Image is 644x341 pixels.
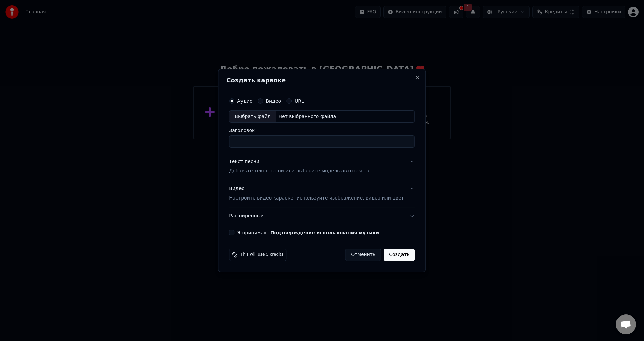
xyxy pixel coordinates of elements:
[294,99,304,103] label: URL
[229,153,415,180] button: Текст песниДобавьте текст песни или выберите модель автотекста
[270,230,379,235] button: Я принимаю
[229,168,369,175] p: Добавьте текст песни или выберите модель автотекста
[229,159,259,165] div: Текст песни
[229,195,404,202] p: Настройте видео караоке: используйте изображение, видео или цвет
[229,111,276,123] div: Выбрать файл
[226,77,417,83] h2: Создать караоке
[229,128,415,133] label: Заголовок
[384,249,415,261] button: Создать
[266,99,281,103] label: Видео
[237,99,252,103] label: Аудио
[229,180,415,207] button: ВидеоНастройте видео караоке: используйте изображение, видео или цвет
[276,113,339,120] div: Нет выбранного файла
[229,186,404,202] div: Видео
[229,207,415,225] button: Расширенный
[240,252,283,258] span: This will use 5 credits
[237,230,379,235] label: Я принимаю
[345,249,381,261] button: Отменить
